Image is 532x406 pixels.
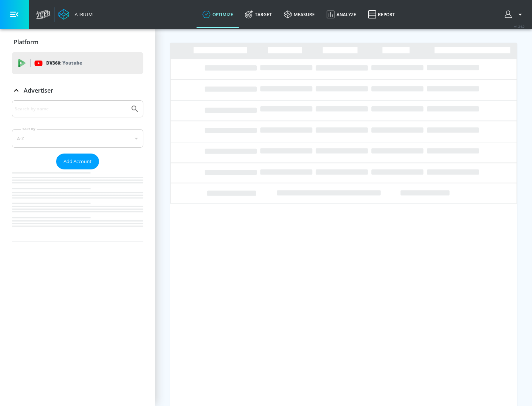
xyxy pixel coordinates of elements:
div: DV360: Youtube [12,52,143,74]
div: Platform [12,32,143,52]
div: Atrium [72,11,93,18]
span: v 4.24.0 [514,24,525,28]
span: Add Account [64,157,92,166]
nav: list of Advertiser [12,169,143,241]
input: Search by name [15,104,127,114]
div: Advertiser [12,80,143,101]
label: Sort By [21,127,37,131]
a: optimize [197,1,239,28]
a: measure [278,1,321,28]
a: Target [239,1,278,28]
div: Advertiser [12,100,143,241]
p: Youtube [62,59,82,67]
a: Report [362,1,401,28]
button: Add Account [56,154,99,169]
p: Advertiser [24,86,53,94]
div: A-Z [12,129,143,148]
a: Atrium [58,9,93,20]
p: DV360: [46,59,82,67]
p: Platform [14,38,38,46]
a: Analyze [321,1,362,28]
